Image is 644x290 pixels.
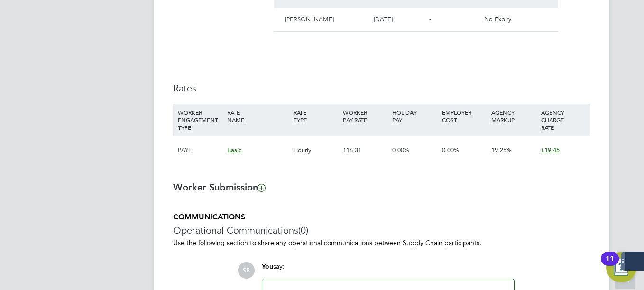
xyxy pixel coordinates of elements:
[291,104,340,128] div: RATE TYPE
[442,146,459,154] span: 0.00%
[340,104,390,128] div: WORKER PAY RATE
[173,212,590,222] h5: COMMUNICATIONS
[173,238,590,247] p: Use the following section to share any operational communications between Supply Chain participants.
[298,224,308,236] span: (0)
[374,15,393,23] span: [DATE]
[262,262,515,279] div: say:
[484,15,511,23] span: No Expiry
[262,263,273,271] span: You
[225,104,291,128] div: RATE NAME
[606,252,636,282] button: Open Resource Center, 11 new notifications
[291,136,340,164] div: Hourly
[390,104,439,128] div: HOLIDAY PAY
[440,104,489,128] div: EMPLOYER COST
[227,146,241,154] span: Basic
[285,15,334,23] span: [PERSON_NAME]
[606,259,614,271] div: 11
[238,262,255,279] span: SB
[429,15,431,23] span: -
[541,146,560,154] span: £19.45
[539,104,588,136] div: AGENCY CHARGE RATE
[173,82,590,94] h3: Rates
[175,104,225,136] div: WORKER ENGAGEMENT TYPE
[489,104,538,128] div: AGENCY MARKUP
[340,136,390,164] div: £16.31
[491,146,512,154] span: 19.25%
[392,146,409,154] span: 0.00%
[173,224,590,236] h3: Operational Communications
[175,136,225,164] div: PAYE
[173,181,265,193] b: Worker Submission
